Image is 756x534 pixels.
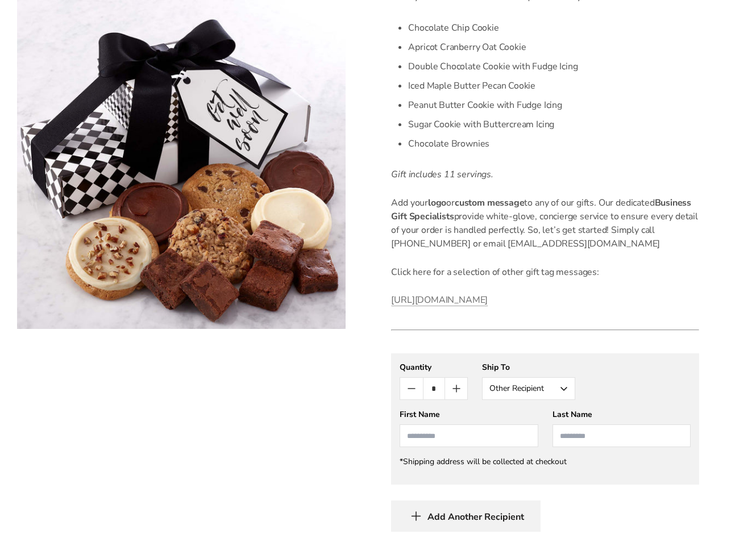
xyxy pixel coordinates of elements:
div: First Name [400,409,538,420]
div: *Shipping address will be collected at checkout [400,456,691,467]
a: [URL][DOMAIN_NAME] [391,294,488,306]
input: Last Name [553,424,691,447]
strong: logo [428,197,446,209]
div: Last Name [553,409,691,420]
li: Peanut Butter Cookie with Fudge Icing [408,95,699,115]
iframe: Sign Up via Text for Offers [9,491,118,525]
button: Add Another Recipient [391,500,541,532]
button: Count minus [400,378,422,399]
div: Ship To [482,362,575,373]
strong: Business Gift Specialists [391,197,691,223]
li: Iced Maple Butter Pecan Cookie [408,76,699,95]
span: to any of our gifts. Our dedicated [524,197,654,209]
span: or [446,197,455,209]
strong: custom message [455,197,525,209]
li: Sugar Cookie with Buttercream Icing [408,115,699,134]
li: Apricot Cranberry Oat Cookie [408,37,699,57]
li: Chocolate Brownies [408,134,699,153]
gfm-form: New recipient [391,353,699,485]
li: Chocolate Chip Cookie [408,18,699,37]
button: Other Recipient [482,377,575,400]
span: provide white-glove, concierge service to ensure every detail of your order is handled perfectly.... [391,210,697,250]
span: Add your [391,197,428,209]
span: Click here for a selection of other gift tag messages: [391,266,599,278]
input: First Name [400,424,538,447]
span: Add Another Recipient [427,511,524,523]
em: Gift includes 11 servings. [391,168,493,181]
input: Quantity [423,378,445,399]
li: Double Chocolate Cookie with Fudge Icing [408,57,699,76]
button: Count plus [445,378,467,399]
div: Quantity [400,362,468,373]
